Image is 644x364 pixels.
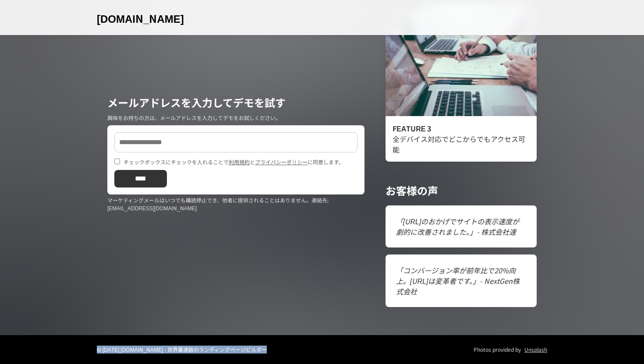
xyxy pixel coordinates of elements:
span: [DOMAIN_NAME] [97,11,184,26]
img: person holding pencil near laptop computer [386,3,537,117]
p: © [DATE] [DOMAIN_NAME] - 世界最速級のランディングページビルダー [97,346,267,353]
p: Photos provided by [474,346,524,353]
a: 全デバイス対応でどこからでもアクセス可能 [393,134,525,155]
blockquote: 「コンバージョン率が前年比で20%向上。[URL]は変革者です。」- NextGen株式会社 [386,254,537,307]
h2: お客様の声 [386,183,438,198]
label: チェックボックスにチェックを入れることで と に同意します。 [124,158,344,166]
h2: メールアドレスを入力してデモを試す [107,95,364,110]
p: マーケティングメールはいつでも購読停止でき、他者に提供されることはありません。連絡先: [EMAIL_ADDRESS][DOMAIN_NAME] [107,196,364,212]
blockquote: 「[URL]のおかげでサイトの表示速度が劇的に改善されました。」- 株式会社速 [386,205,537,247]
div: Feature 3 [393,123,530,134]
a: 利用規約 [229,158,250,166]
a: Unsplash [524,346,547,353]
a: プライバシーポリシー [255,158,308,166]
p: 興味をお持ちの方は、メールアドレスを入力してデモをお試しください。 [107,114,364,122]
